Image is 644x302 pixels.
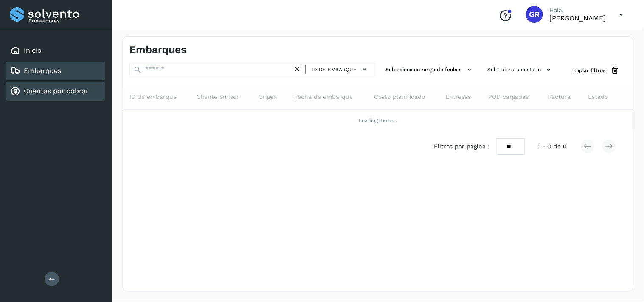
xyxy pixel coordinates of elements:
a: Inicio [24,46,42,54]
td: Loading items... [123,109,633,131]
p: Hola, [550,7,606,14]
button: Selecciona un rango de fechas [382,63,478,77]
a: Cuentas por cobrar [24,87,89,95]
span: 1 - 0 de 0 [539,142,567,151]
a: Embarques [24,67,61,75]
button: Limpiar filtros [564,63,627,78]
h4: Embarques [129,44,186,56]
span: Costo planificado [374,92,425,101]
div: Cuentas por cobrar [6,82,105,101]
div: Embarques [6,62,105,80]
span: Fecha de embarque [294,92,353,101]
span: ID de embarque [312,66,357,73]
div: Inicio [6,41,105,60]
p: GILBERTO RODRIGUEZ ARANDA [550,14,606,22]
button: ID de embarque [309,63,371,75]
span: Filtros por página : [434,142,489,151]
p: Proveedores [28,18,102,24]
button: Selecciona un estado [484,63,557,77]
span: ID de embarque [129,92,177,101]
span: Cliente emisor [197,92,239,101]
span: POD cargadas [489,92,529,101]
span: Factura [548,92,571,101]
span: Estado [588,92,608,101]
span: Origen [259,92,277,101]
span: Entregas [445,92,471,101]
span: Limpiar filtros [571,67,606,74]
